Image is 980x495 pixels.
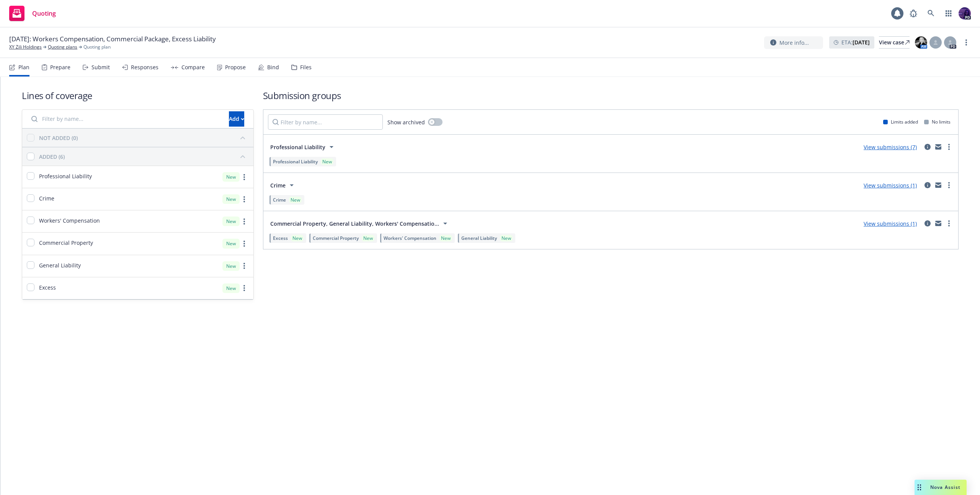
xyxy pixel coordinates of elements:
[864,182,917,189] a: View submissions (1)
[934,142,943,151] a: mail
[944,181,954,190] a: more
[39,153,65,161] div: ADDED (6)
[268,114,383,130] input: Filter by name...
[934,181,943,190] a: mail
[959,7,971,20] img: photo
[879,37,910,48] div: View case
[300,64,312,70] div: Files
[923,219,932,228] a: circleInformation
[6,3,59,24] a: Quoting
[131,64,158,70] div: Responses
[222,239,240,248] div: New
[934,219,943,228] a: mail
[273,197,286,203] span: Crime
[941,6,956,21] a: Switch app
[289,197,302,203] div: New
[225,64,246,70] div: Propose
[39,172,92,180] span: Professional Liability
[930,484,960,490] span: Nova Assist
[222,194,240,204] div: New
[48,44,77,50] a: Quoting plans
[229,112,244,126] div: Add
[944,142,954,151] a: more
[387,118,425,126] span: Show archived
[291,235,304,241] div: New
[9,44,42,50] a: XY Zili Holdings
[268,139,338,155] button: Professional Liability
[267,64,279,70] div: Bind
[27,111,224,127] input: Filter by name...
[779,39,809,47] span: More info...
[915,480,924,495] div: Drag to move
[853,39,870,46] strong: [DATE]
[923,142,932,151] a: circleInformation
[915,36,927,49] img: photo
[39,283,56,291] span: Excess
[841,38,870,46] span: ETA :
[461,235,497,241] span: General Liability
[906,6,921,21] a: Report a Bug
[222,261,240,271] div: New
[273,158,318,165] span: Professional Liability
[915,480,967,495] button: Nova Assist
[50,64,70,70] div: Prepare
[923,181,932,190] a: circleInformation
[923,6,939,21] a: Search
[181,64,205,70] div: Compare
[268,216,452,231] button: Commercial Property, General Liability, Workers' Compensatio...
[18,64,29,70] div: Plan
[384,235,436,241] span: Workers' Compensation
[500,235,513,241] div: New
[83,44,111,50] span: Quoting plan
[270,181,286,189] span: Crime
[39,150,249,163] button: ADDED (6)
[222,172,240,182] div: New
[864,143,917,151] a: View submissions (7)
[240,283,249,293] a: more
[313,235,359,241] span: Commercial Property
[39,239,93,247] span: Commercial Property
[879,36,910,49] a: View case
[22,89,254,102] h1: Lines of coverage
[240,217,249,226] a: more
[924,119,951,125] div: No limits
[229,111,244,127] button: Add
[222,283,240,293] div: New
[764,36,823,49] button: More info...
[32,10,56,16] span: Quoting
[883,119,918,125] div: Limits added
[222,217,240,226] div: New
[864,220,917,227] a: View submissions (1)
[321,158,333,165] div: New
[240,239,249,248] a: more
[273,235,288,241] span: Excess
[91,64,110,70] div: Submit
[962,38,971,47] a: more
[439,235,452,241] div: New
[240,195,249,204] a: more
[263,89,959,102] h1: Submission groups
[39,261,81,269] span: General Liability
[362,235,374,241] div: New
[268,177,299,193] button: Crime
[39,217,100,225] span: Workers' Compensation
[240,173,249,182] a: more
[944,219,954,228] a: more
[39,194,54,202] span: Crime
[9,34,216,44] span: [DATE]: Workers Compensation, Commercial Package, Excess Liability
[270,220,439,228] span: Commercial Property, General Liability, Workers' Compensatio...
[270,143,325,151] span: Professional Liability
[240,261,249,270] a: more
[39,132,249,144] button: NOT ADDED (0)
[39,134,78,142] div: NOT ADDED (0)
